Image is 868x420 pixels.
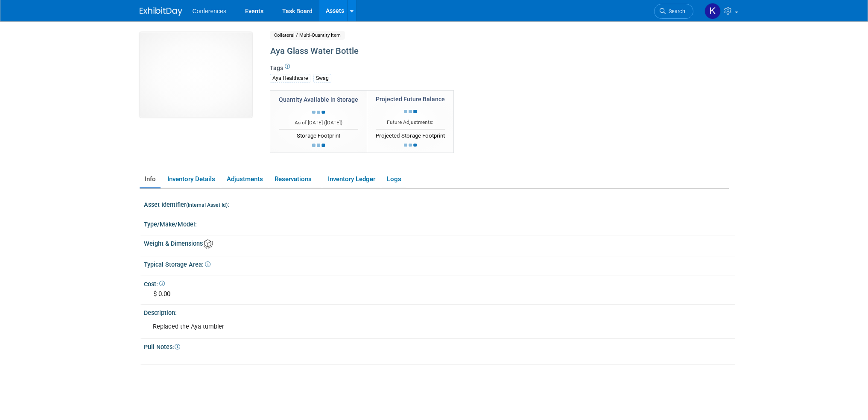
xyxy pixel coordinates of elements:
div: Swag [313,74,331,83]
img: Asset Weight and Dimensions [204,239,213,249]
div: Replaced the Aya tumbler [147,318,623,335]
img: loading... [312,144,325,147]
div: Asset Identifier : [144,198,735,209]
div: Cost: [144,278,735,288]
a: Reservations [269,172,321,187]
a: Inventory Details [162,172,220,187]
div: Description: [144,306,735,317]
div: Quantity Available in Storage [279,95,358,104]
div: Tags [270,64,658,88]
div: Projected Future Balance [376,95,445,103]
small: (Internal Asset Id) [186,202,228,208]
span: Collateral / Multi-Quantity Item [270,31,345,40]
div: Pull Notes: [144,341,735,351]
img: loading... [404,144,417,147]
span: Search [666,8,685,15]
div: Weight & Dimensions [144,237,735,249]
div: Aya Healthcare [270,74,310,83]
img: Katie Widhelm [704,3,721,19]
a: Adjustments [222,172,268,187]
div: Type/Make/Model: [144,218,735,229]
div: $ 0.00 [150,288,729,301]
div: Projected Storage Footprint [376,129,445,140]
span: Conferences [193,8,226,15]
img: ExhibitDay [140,7,182,16]
span: [DATE] [326,120,341,126]
div: Aya Glass Water Bottle [267,44,658,59]
img: loading... [404,110,417,113]
a: Inventory Ledger [323,172,380,187]
a: Logs [382,172,406,187]
div: As of [DATE] ( ) [279,119,358,126]
a: Search [654,4,693,19]
img: View Images [140,32,252,117]
div: Future Adjustments: [376,119,445,126]
a: Info [140,172,161,187]
div: Storage Footprint [279,129,358,140]
span: Typical Storage Area: [144,261,210,268]
img: loading... [312,111,325,114]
